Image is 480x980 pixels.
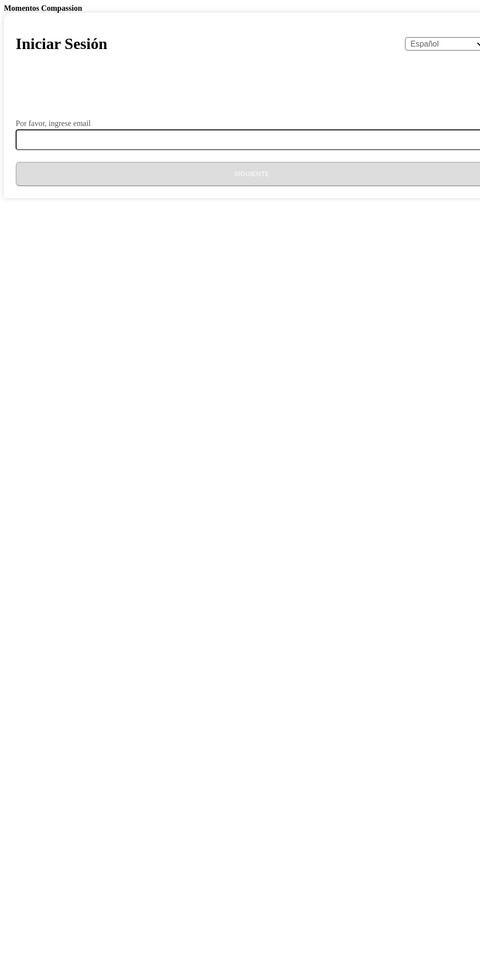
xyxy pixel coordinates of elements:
[16,120,91,127] label: Por favor, ingrese email
[4,4,82,12] b: Momentos Compassion
[16,35,107,53] h1: Iniciar Sesión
